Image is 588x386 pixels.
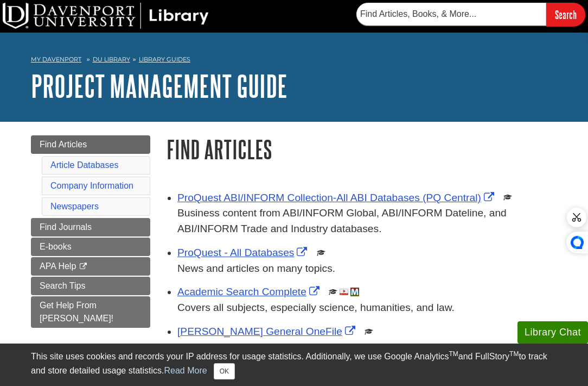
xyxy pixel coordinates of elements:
nav: breadcrumb [31,52,557,70]
img: Audio & Video [340,288,348,296]
a: Search Tips [31,277,150,295]
a: Article Databases [50,160,118,170]
a: Get Help From [PERSON_NAME]! [31,296,150,328]
div: This site uses cookies and records your IP address for usage statistics. Additionally, we use Goo... [31,350,557,379]
h1: Find Articles [167,135,557,163]
a: Link opens in new window [177,192,497,203]
span: Get Help From [PERSON_NAME]! [40,301,113,323]
img: DU Library [3,3,209,29]
a: Find Journals [31,218,150,236]
button: Library Chat [517,321,588,344]
a: DU Library [93,55,130,63]
span: Find Journals [40,222,92,232]
button: Close [214,363,235,379]
img: Scholarly or Peer Reviewed [317,248,325,257]
form: Searches DU Library's articles, books, and more [356,3,585,26]
img: Scholarly or Peer Reviewed [365,327,373,336]
a: Find Articles [31,135,150,154]
input: Search [546,3,585,26]
a: Library Guides [139,55,190,63]
a: Link opens in new window [177,326,358,337]
a: Read More [164,366,207,375]
a: Company Information [50,181,133,190]
span: Search Tips [40,281,85,290]
img: MeL (Michigan electronic Library) [350,288,359,296]
span: Find Articles [40,140,87,149]
a: APA Help [31,257,150,276]
img: Scholarly or Peer Reviewed [503,193,512,202]
div: Guide Page Menu [31,135,150,328]
p: News and articles on many topics. [177,340,557,356]
p: Covers all subjects, especially science, humanities, and law. [177,300,557,316]
a: Project Management Guide [31,69,287,103]
a: Newspapers [50,202,99,211]
input: Find Articles, Books, & More... [356,3,546,26]
i: This link opens in a new window [79,263,88,270]
sup: TM [509,350,519,358]
p: Business content from ABI/INFORM Global, ABI/INFORM Dateline, and ABI/INFORM Trade and Industry d... [177,206,557,237]
img: Scholarly or Peer Reviewed [329,288,337,296]
a: E-books [31,238,150,256]
sup: TM [449,350,458,358]
a: Link opens in new window [177,286,322,297]
span: APA Help [40,262,76,271]
span: E-books [40,242,72,251]
a: My Davenport [31,55,81,64]
p: News and articles on many topics. [177,261,557,277]
a: Link opens in new window [177,247,310,258]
